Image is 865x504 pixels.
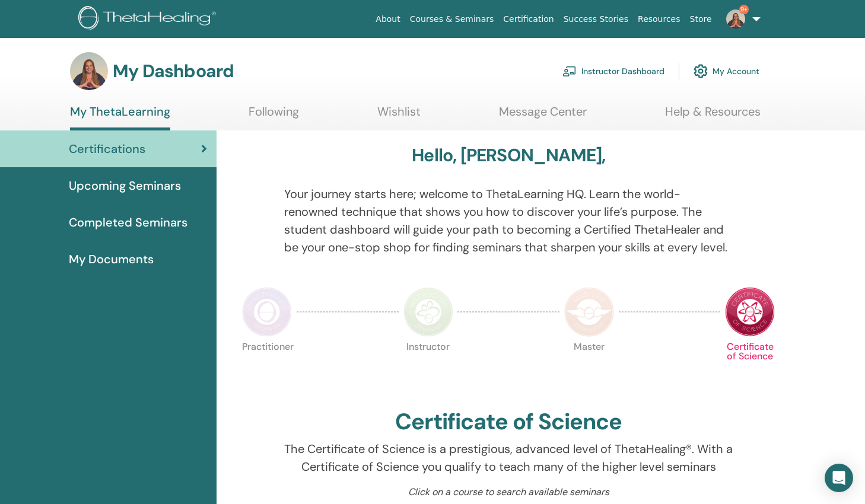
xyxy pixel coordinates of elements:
img: Master [564,287,614,337]
a: Success Stories [559,8,633,30]
h3: My Dashboard [113,60,234,82]
img: Certificate of Science [725,287,775,337]
p: Master [564,342,614,392]
span: 9+ [739,5,749,14]
p: Certificate of Science [725,342,775,392]
p: The Certificate of Science is a prestigious, advanced level of ThetaHealing®. With a Certificate ... [284,440,733,476]
img: cog.svg [694,61,708,81]
p: Practitioner [242,342,292,392]
a: Certification [498,8,558,30]
a: Courses & Seminars [405,8,499,30]
a: Instructor Dashboard [562,58,664,84]
div: Open Intercom Messenger [825,464,853,492]
span: My Documents [69,250,154,268]
a: About [371,8,405,30]
span: Certifications [69,140,145,158]
a: Wishlist [377,104,421,127]
a: Store [685,8,717,30]
img: Practitioner [242,287,292,337]
img: logo.png [78,6,220,33]
span: Upcoming Seminars [69,177,181,194]
a: Help & Resources [665,104,761,127]
img: chalkboard-teacher.svg [562,66,577,76]
span: Completed Seminars [69,213,187,231]
a: My Account [694,58,759,84]
p: Instructor [403,342,453,392]
h2: Certificate of Science [395,409,622,436]
img: default.jpg [70,52,108,90]
img: Instructor [403,287,453,337]
p: Your journey starts here; welcome to ThetaLearning HQ. Learn the world-renowned technique that sh... [284,185,733,256]
p: Click on a course to search available seminars [284,485,733,499]
a: Following [249,104,299,127]
a: My ThetaLearning [70,104,170,130]
a: Message Center [499,104,587,127]
img: default.jpg [726,9,745,28]
h3: Hello, [PERSON_NAME], [412,145,605,166]
a: Resources [633,8,685,30]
